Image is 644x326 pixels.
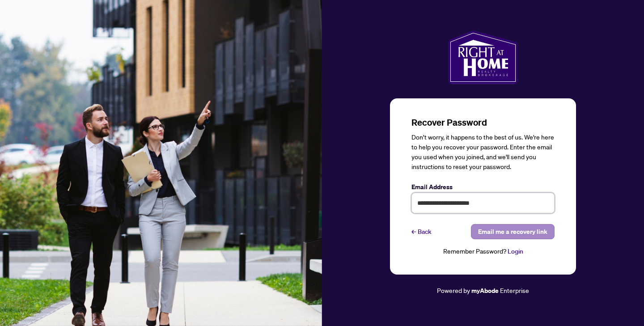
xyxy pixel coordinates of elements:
[411,246,555,257] div: Remember Password?
[437,286,470,294] span: Powered by
[508,247,523,255] a: Login
[500,286,529,294] span: Enterprise
[411,182,555,192] label: Email Address
[411,116,555,129] h3: Recover Password
[478,224,547,239] span: Email me a recovery link
[471,286,499,296] a: myAbode
[448,30,517,84] img: ma-logo
[411,132,555,172] div: Don’t worry, it happens to the best of us. We're here to help you recover your password. Enter th...
[471,224,555,239] button: Email me a recovery link
[411,227,416,237] span: ←
[411,224,432,239] a: ←Back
